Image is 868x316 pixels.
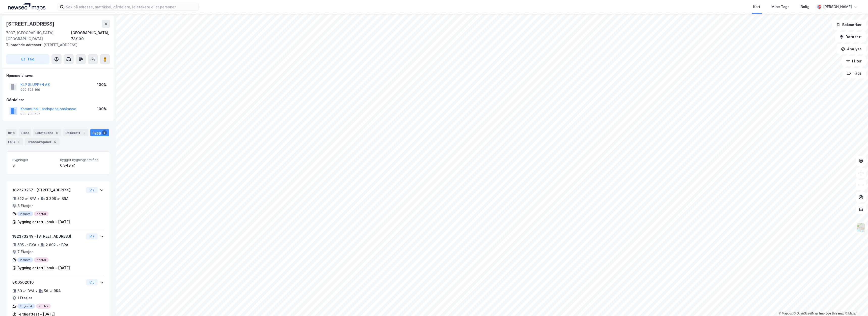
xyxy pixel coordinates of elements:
div: 990 598 169 [20,88,40,92]
span: Bygget bygningsområde [60,158,104,162]
button: Tags [843,68,866,78]
a: Mapbox [779,312,793,315]
button: Bokmerker [832,20,866,30]
div: 1 Etasjer [17,295,32,301]
button: Vis [86,279,98,285]
div: • [37,243,39,247]
div: 63 ㎡ BYA [17,288,35,294]
div: [PERSON_NAME] [823,4,852,10]
iframe: Chat Widget [843,292,868,316]
button: Analyse [837,44,866,54]
div: 1 [81,130,86,135]
button: Datasett [835,32,866,42]
div: [STREET_ADDRESS] [6,42,106,48]
div: 58 ㎡ BRA [44,288,61,294]
div: Kontrollprogram for chat [843,292,868,316]
div: Bygning er tatt i bruk - [DATE] [17,219,70,225]
div: 3 [102,130,107,135]
a: Improve this map [819,312,844,315]
div: 300502010 [12,279,84,285]
div: 8 [54,130,59,135]
div: Kart [753,4,760,10]
img: Z [856,223,866,232]
div: 5 [52,139,58,144]
div: • [36,289,38,293]
div: Info [6,129,17,136]
div: [STREET_ADDRESS] [6,20,56,28]
button: Vis [86,187,98,193]
div: 182373257 - [STREET_ADDRESS] [12,187,84,193]
div: 8 Etasjer [17,203,33,209]
div: ESG [6,138,23,145]
a: OpenStreetMap [794,312,818,315]
div: 3 [12,162,56,168]
div: 3 398 ㎡ BRA [46,196,69,202]
div: Bygg [90,129,109,136]
span: Bygninger [12,158,56,162]
div: • [38,197,40,201]
div: 938 708 606 [20,112,41,116]
button: Filter [842,56,866,66]
div: Bolig [801,4,809,10]
div: [GEOGRAPHIC_DATA], 73/130 [71,30,110,42]
div: Eiere [19,129,31,136]
div: 1 [16,139,21,144]
div: 100% [97,82,107,88]
div: Mine Tags [771,4,790,10]
div: 2 892 ㎡ BRA [46,242,68,248]
div: Gårdeiere [6,97,110,103]
div: Transaksjoner [25,138,60,145]
div: 7037, [GEOGRAPHIC_DATA], [GEOGRAPHIC_DATA] [6,30,71,42]
img: logo.a4113a55bc3d86da70a041830d287a7e.svg [8,3,45,11]
div: Hjemmelshaver [6,73,110,79]
div: 182373249 - [STREET_ADDRESS] [12,233,84,239]
input: Søk på adresse, matrikkel, gårdeiere, leietakere eller personer [64,3,199,11]
span: Tilhørende adresser: [6,43,43,47]
button: Vis [86,233,98,239]
div: Leietakere [33,129,61,136]
button: Tag [6,54,49,64]
div: 522 ㎡ BYA [17,196,37,202]
div: 100% [97,106,107,112]
div: 6 348 ㎡ [60,162,104,168]
div: 7 Etasjer [17,249,33,255]
div: 505 ㎡ BYA [17,242,36,248]
div: Datasett [63,129,88,136]
div: Bygning er tatt i bruk - [DATE] [17,265,70,271]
